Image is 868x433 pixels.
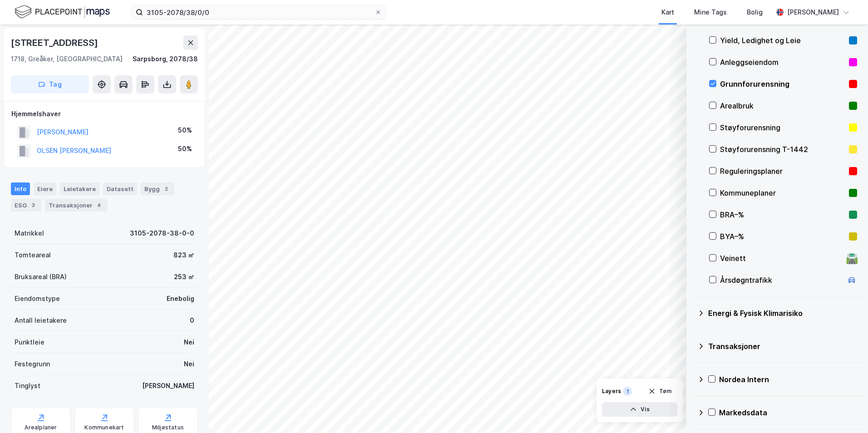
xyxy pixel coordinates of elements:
div: 4 [94,201,104,210]
div: 50% [178,143,192,154]
div: Energi & Fysisk Klimarisiko [708,308,857,319]
div: Kart [661,7,674,18]
div: Eiere [34,182,56,195]
div: 🛣️ [846,252,858,264]
div: Kommunekart [84,424,124,431]
div: Nei [184,359,194,369]
div: Anleggseiendom [720,57,845,68]
div: Veinett [720,253,843,264]
div: BRA–% [720,209,845,220]
div: Grunnforurensning [720,79,845,89]
div: Transaksjoner [708,341,857,352]
div: Bolig [747,7,763,18]
div: [PERSON_NAME] [142,380,194,391]
div: 823 ㎡ [173,250,194,261]
div: 3 [29,201,38,210]
iframe: Chat Widget [823,389,868,433]
img: logo.f888ab2527a4732fd821a326f86c7f29.svg [15,4,110,20]
div: Festegrunn [15,359,50,369]
input: Søk på adresse, matrikkel, gårdeiere, leietakere eller personer [143,5,375,19]
button: Vis [602,402,677,417]
div: Yield, Ledighet og Leie [720,35,845,46]
div: Nordea Intern [719,374,857,385]
div: Årsdøgntrafikk [720,275,843,285]
div: 2 [162,184,171,193]
div: 3105-2078-38-0-0 [130,228,194,239]
div: Enebolig [167,293,194,304]
div: Arealbruk [720,100,845,111]
div: 253 ㎡ [174,271,194,282]
div: Kommuneplaner [720,187,845,198]
div: 0 [190,315,194,326]
div: 50% [178,125,192,136]
div: Bygg [141,182,174,195]
div: 1 [623,387,632,396]
div: Bruksareal (BRA) [15,271,67,282]
div: ESG [11,199,41,212]
div: Reguleringsplaner [720,166,845,177]
button: Tøm [642,384,677,399]
div: Sarpsborg, 2078/38 [133,54,198,64]
div: Tomteareal [15,250,51,261]
div: Hjemmelshaver [11,108,197,119]
div: Arealplaner [25,424,57,431]
div: Nei [184,337,194,348]
div: Markedsdata [719,407,857,418]
div: Punktleie [15,337,44,348]
div: Info [11,182,30,195]
div: Støyforurensning [720,122,845,133]
div: Støyforurensning T-1442 [720,144,845,155]
div: Layers [602,388,621,395]
div: 1718, Greåker, [GEOGRAPHIC_DATA] [11,54,123,64]
div: Tinglyst [15,380,40,391]
div: BYA–% [720,231,845,242]
div: Matrikkel [15,228,44,239]
div: Miljøstatus [152,424,184,431]
div: Antall leietakere [15,315,67,326]
button: Tag [11,75,89,93]
div: Mine Tags [694,7,727,18]
div: Transaksjoner [45,199,107,212]
div: [STREET_ADDRESS] [11,35,100,50]
div: Leietakere [60,182,99,195]
div: Eiendomstype [15,293,60,304]
div: Datasett [103,182,137,195]
div: [PERSON_NAME] [787,7,839,18]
